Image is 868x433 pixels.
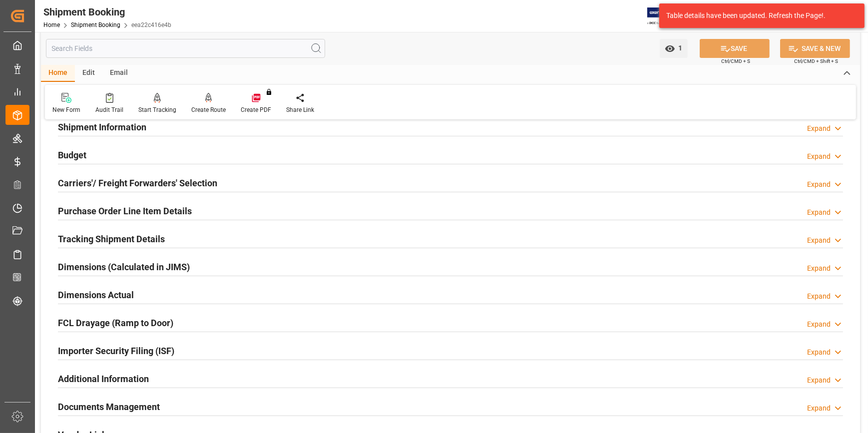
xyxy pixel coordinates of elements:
a: Shipment Booking [71,21,120,28]
div: Start Tracking [138,105,176,114]
div: Home [41,65,75,82]
span: Ctrl/CMD + Shift + S [794,57,838,65]
h2: Carriers'/ Freight Forwarders' Selection [58,176,217,190]
h2: Additional Information [58,372,149,386]
h2: Purchase Order Line Item Details [58,204,192,218]
h2: Dimensions (Calculated in JIMS) [58,260,190,274]
div: Expand [807,263,831,274]
div: Expand [807,375,831,386]
h2: Documents Management [58,400,160,414]
input: Search Fields [46,39,325,58]
span: 1 [675,44,683,52]
a: Home [43,21,60,28]
span: Ctrl/CMD + S [721,57,750,65]
div: Expand [807,179,831,190]
div: Table details have been updated. Refresh the Page!. [666,10,850,21]
div: Expand [807,151,831,162]
h2: Shipment Information [58,120,146,134]
div: Expand [807,235,831,246]
button: open menu [660,39,688,58]
div: Expand [807,123,831,134]
div: Expand [807,291,831,302]
img: Exertis%20JAM%20-%20Email%20Logo.jpg_1722504956.jpg [647,7,682,25]
div: Edit [75,65,102,82]
div: Expand [807,347,831,358]
div: Create Route [191,105,226,114]
h2: FCL Drayage (Ramp to Door) [58,316,173,330]
h2: Importer Security Filing (ISF) [58,344,174,358]
div: Share Link [286,105,314,114]
div: Shipment Booking [43,4,171,19]
div: New Form [52,105,80,114]
div: Expand [807,403,831,414]
h2: Dimensions Actual [58,288,134,302]
h2: Budget [58,148,86,162]
button: SAVE [700,39,770,58]
div: Expand [807,319,831,330]
button: SAVE & NEW [780,39,850,58]
div: Email [102,65,135,82]
h2: Tracking Shipment Details [58,232,165,246]
div: Audit Trail [95,105,123,114]
div: Expand [807,207,831,218]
